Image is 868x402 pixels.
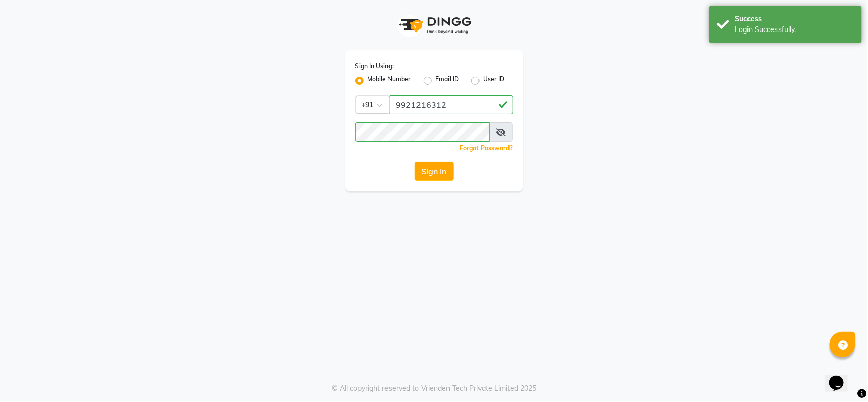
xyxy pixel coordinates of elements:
[394,10,475,40] img: logo1.svg
[368,75,411,87] label: Mobile Number
[735,24,854,35] div: Login Successfully.
[390,95,513,114] input: Username
[355,122,490,142] input: Username
[484,75,505,87] label: User ID
[355,61,394,71] label: Sign In Using:
[415,162,454,181] button: Sign In
[735,14,854,24] div: Success
[825,361,858,392] iframe: chat widget
[436,75,459,87] label: Email ID
[460,144,513,152] a: Forgot Password?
